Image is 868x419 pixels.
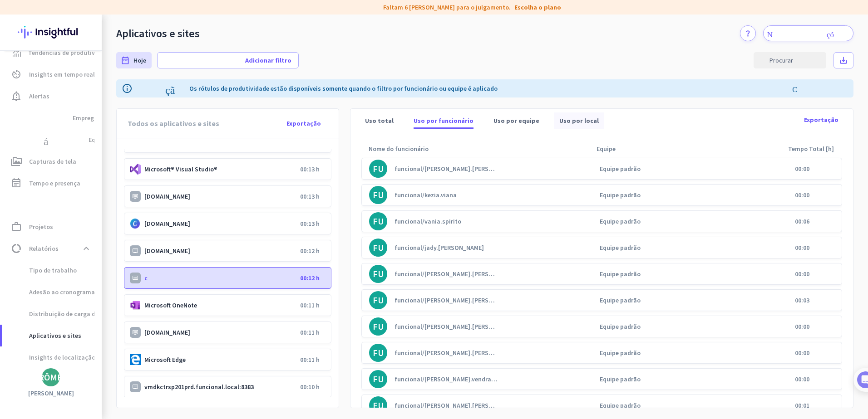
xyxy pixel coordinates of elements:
span: Projetos [29,221,53,232]
p: 4 passos [9,130,37,140]
img: 0d00b74cde5819f2e42ec87067000938d81686ff.png [130,218,141,229]
a: FUfuncional/[PERSON_NAME].vendramini [369,370,498,388]
p: vmdkctrsp201prd.funcional.local:8383 [144,383,296,391]
span: 00:00 [795,191,809,199]
p: 00:13 h [300,192,320,200]
img: 5de7cf3a54d9aa276bc38914f6506c3a4b1bc8f8.png [130,300,141,311]
span: Equipes [89,134,111,145]
span: Aplicativos e sites [9,325,81,346]
button: save_alt [833,52,853,68]
div: 🎊 Bem-vindo ao Insightful! 🎊 [13,35,169,68]
i: save_alt [839,56,848,65]
button: Exportação [280,115,328,132]
i: etiqueta [307,3,380,12]
div: FU [373,401,384,410]
span: 00:00 [795,244,809,252]
a: Equipe padrão [600,165,693,173]
p: [DOMAIN_NAME] [144,219,296,228]
font: Uso total [365,116,394,125]
div: Todos os aplicativos e sites [128,109,219,138]
a: Equipe padrão [600,375,693,383]
p: 00:11 h [300,356,320,364]
a: Escolha o plano [514,3,561,12]
a: av_timerInsights em tempo real [2,63,102,85]
p: 00:10 h [300,383,320,391]
div: Equipe padrão [600,322,641,331]
font: [PERSON_NAME] da Insightful [53,109,147,117]
div: MICRÔMETRO [23,373,79,382]
a: Insights de localização [2,346,102,368]
h1: Tarefas [73,4,110,19]
a: notification_importantAlertas [2,85,102,107]
div: 1Adicionar funcionários [17,166,165,180]
a: FUfuncional/[PERSON_NAME].[PERSON_NAME] [369,265,498,283]
p: 00:12 h [300,274,320,282]
a: Equipe padrão [600,244,693,252]
a: perm_mediaCapturas de tela [2,151,102,172]
div: FU [373,269,384,278]
a: event_noteTempo e presença [2,172,102,194]
i: work_outline [11,221,22,232]
a: Distribuição de carga de trabalho [2,303,102,325]
button: adicionarAdicionar filtro [157,52,299,68]
span: 00:00 [795,349,809,357]
span: Exportação [804,116,838,124]
a: FUfuncional/[PERSON_NAME].[PERSON_NAME] [369,291,498,309]
span: 00:06 [795,217,809,225]
font: Faltam 6 [PERSON_NAME] para o julgamento. [383,3,511,12]
div: FU [373,164,384,173]
span: Distribuição de carga de trabalho [9,303,125,325]
img: d36f9f3d4f89387c92d78509225ff65c681082ee.png [130,164,141,175]
a: Tipo de trabalho [2,259,102,281]
font: Tempo Total [h] [788,145,834,153]
div: funcional/[PERSON_NAME].vendramini [395,375,498,383]
a: FUfuncional/[PERSON_NAME].[PERSON_NAME] [369,160,498,178]
div: FU [373,322,384,331]
a: Equipe padrão [600,191,693,199]
font: Equipe [597,145,616,153]
i: Notificações [767,29,849,37]
div: Você está a apenas alguns passos de concluir a configuração essencial do aplicativo [13,68,169,100]
a: Equipe padrão [600,349,693,357]
p: 00:11 h [300,328,320,336]
div: FU [373,190,384,200]
span: Insights em tempo real [29,69,95,80]
span: Relatórios [29,243,59,254]
img: universal-app-icon.svg [130,191,141,202]
p: 00:11 h [300,301,320,309]
input: Procurar [754,52,826,68]
i: procurar [758,56,824,64]
p: Microsoft® Visual Studio® [144,165,296,173]
div: Equipe padrão [600,349,641,357]
a: Aplicativos e sites [2,325,102,346]
div: FU [373,375,384,384]
span: Adesão ao cronograma [9,281,95,303]
i: informação [122,83,186,94]
i: grupo [11,112,65,123]
span: Mensagens [50,306,86,312]
span: Tipo de trabalho [9,259,77,281]
button: Marcar como concluído [35,275,118,285]
div: Equipe padrão [600,244,641,252]
p: 00:13 h [300,219,320,228]
p: [DOMAIN_NAME] [144,328,296,336]
i: perm_media [11,156,22,167]
div: Adicionar funcionários [35,169,154,178]
div: FU [373,243,384,252]
button: Tarefas [136,283,182,319]
a: grupoEmpregados [2,107,102,129]
font: Uso por funcionário [414,116,473,125]
p: 00:12 h [300,247,320,255]
font: Uso por equipe [493,116,539,125]
i: notification_important [11,91,22,102]
font: Nome do funcionário [369,145,429,153]
a: FUfuncional/vania.spirito [369,212,498,230]
a: Equipe padrão [600,270,693,278]
span: Alertas [29,91,49,102]
div: FU [373,217,384,226]
span: Empregados [73,112,108,123]
img: item de menu [13,49,21,57]
i: Cancelar [792,83,848,94]
button: Mensagens [45,283,91,319]
div: Equipe padrão [600,375,641,383]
